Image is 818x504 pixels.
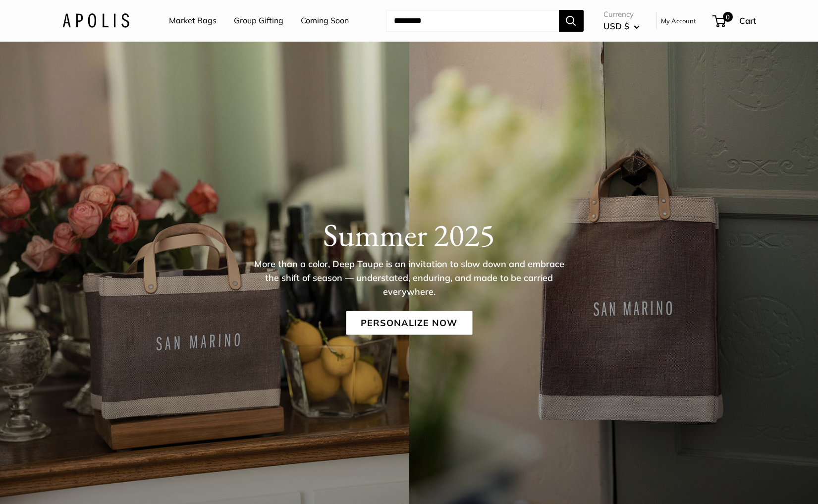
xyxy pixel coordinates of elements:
[713,13,756,29] a: 0 Cart
[169,13,217,28] a: Market Bags
[739,15,756,26] span: Cart
[234,13,283,28] a: Group Gifting
[559,10,584,32] button: Search
[603,18,640,34] button: USD $
[661,15,696,27] a: My Account
[248,257,570,299] p: More than a color, Deep Taupe is an invitation to slow down and embrace the shift of season — und...
[62,13,129,28] img: Apolis
[62,216,756,254] h1: Summer 2025
[722,12,732,22] span: 0
[301,13,349,28] a: Coming Soon
[603,7,640,21] span: Currency
[8,466,106,496] iframe: Sign Up via Text for Offers
[346,311,472,335] a: Personalize Now
[603,21,629,31] span: USD $
[386,10,559,32] input: Search...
